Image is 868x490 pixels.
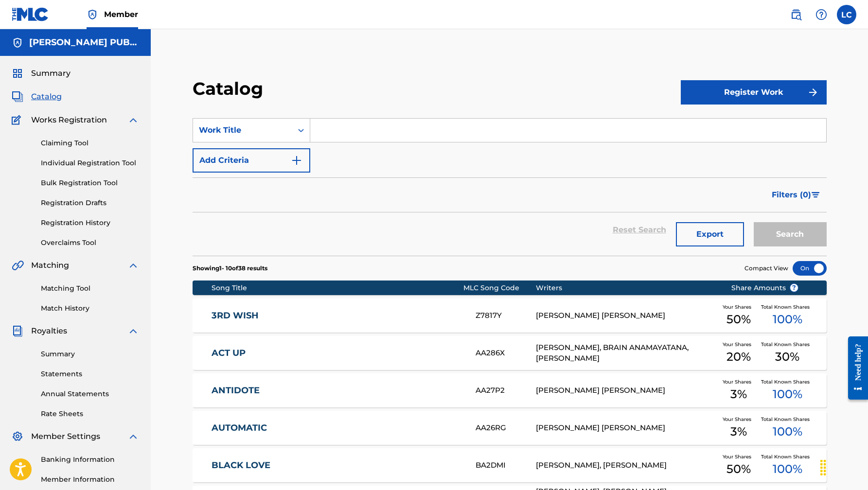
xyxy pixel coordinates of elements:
img: expand [127,114,139,126]
span: Compact View [744,264,788,273]
div: [PERSON_NAME] [PERSON_NAME] [536,422,717,434]
iframe: Resource Center [841,329,868,407]
span: 20 % [726,348,751,366]
img: MLC Logo [12,7,49,21]
span: Total Known Shares [761,341,814,348]
img: expand [127,431,139,442]
span: Member [104,9,138,20]
a: Summary [41,349,139,359]
img: Summary [12,68,23,79]
a: Rate Sheets [41,409,139,419]
h5: PAUL CABBIN PUBLISHING [29,37,139,48]
img: Matching [12,260,24,271]
span: Your Shares [723,453,755,460]
span: Total Known Shares [761,453,814,460]
span: 50 % [726,460,751,478]
img: f7272a7cc735f4ea7f67.svg [807,87,819,98]
button: Export [676,222,744,246]
a: BLACK LOVE [212,460,462,471]
img: Top Rightsholder [87,9,98,20]
a: Match History [41,303,139,314]
div: Drag [815,453,831,482]
button: Register Work [681,80,827,105]
div: BA2DMI [476,460,536,471]
a: Overclaims Tool [41,238,139,248]
div: AA27P2 [476,385,536,396]
a: Registration Drafts [41,198,139,208]
a: Annual Statements [41,389,139,399]
img: Accounts [12,37,23,49]
div: [PERSON_NAME], BRAIN ANAMAYATANA, [PERSON_NAME] [536,342,717,364]
h2: Catalog [193,78,268,100]
img: Works Registration [12,114,24,126]
a: CatalogCatalog [12,91,62,103]
span: ? [790,284,798,292]
a: Banking Information [41,455,139,465]
iframe: Chat Widget [819,443,868,490]
img: help [815,9,827,20]
img: Catalog [12,91,23,103]
a: Registration History [41,218,139,228]
span: 50 % [726,311,751,328]
a: AUTOMATIC [212,422,462,434]
img: expand [127,260,139,271]
span: Total Known Shares [761,416,814,423]
div: [PERSON_NAME], [PERSON_NAME] [536,460,717,471]
a: Bulk Registration Tool [41,178,139,188]
a: Matching Tool [41,283,139,294]
span: Total Known Shares [761,378,814,385]
span: 3 % [730,423,747,440]
span: 100 % [773,460,802,478]
div: [PERSON_NAME] [PERSON_NAME] [536,310,717,321]
div: Work Title [199,124,286,136]
span: Royalties [31,325,67,337]
a: SummarySummary [12,68,71,79]
p: Showing 1 - 10 of 38 results [193,264,267,273]
img: filter [812,192,820,198]
a: Public Search [786,5,806,24]
span: 3 % [730,385,747,403]
img: expand [127,325,139,337]
img: Member Settings [12,431,23,442]
button: Add Criteria [193,148,310,173]
span: Share Amounts [731,283,798,293]
div: Help [812,5,831,24]
span: Your Shares [723,378,755,385]
a: 3RD WISH [212,310,462,321]
span: 100 % [773,423,802,440]
span: Filters ( 0 ) [772,189,811,201]
a: Individual Registration Tool [41,158,139,168]
span: 100 % [773,385,802,403]
img: search [790,9,802,20]
div: AA286X [476,348,536,359]
div: Writers [536,283,717,293]
div: Song Title [212,283,464,293]
span: Matching [31,260,69,271]
div: AA26RG [476,422,536,434]
span: Your Shares [723,416,755,423]
img: Royalties [12,325,23,337]
span: Catalog [31,91,62,103]
a: Claiming Tool [41,138,139,148]
div: MLC Song Code [463,283,536,293]
div: [PERSON_NAME] [PERSON_NAME] [536,385,717,396]
div: User Menu [837,5,856,24]
img: 9d2ae6d4665cec9f34b9.svg [291,155,302,166]
span: Works Registration [31,114,107,126]
span: Member Settings [31,431,100,442]
a: Statements [41,369,139,379]
span: 100 % [773,311,802,328]
span: Your Shares [723,303,755,311]
div: Z7817Y [476,310,536,321]
button: Filters (0) [766,183,827,207]
span: 30 % [775,348,799,366]
span: Summary [31,68,71,79]
span: Total Known Shares [761,303,814,311]
form: Search Form [193,118,827,256]
a: Member Information [41,474,139,485]
span: Your Shares [723,341,755,348]
a: ANTIDOTE [212,385,462,396]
